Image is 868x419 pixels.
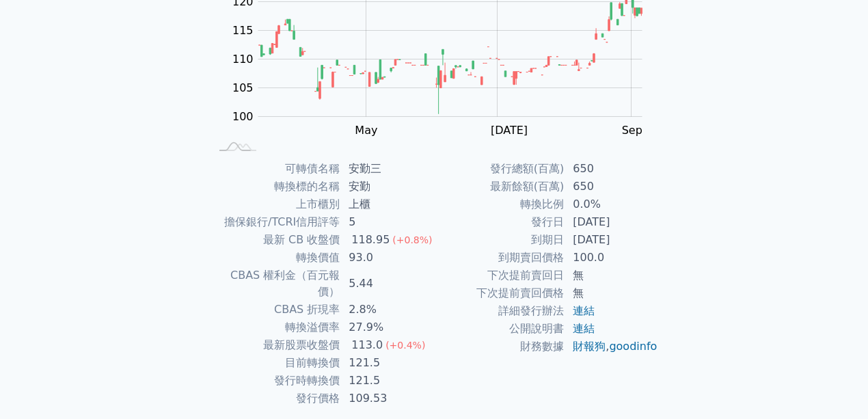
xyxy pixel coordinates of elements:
[340,354,434,372] td: 121.5
[210,213,340,231] td: 擔保銀行/TCRI信用評等
[434,231,565,249] td: 到期日
[491,124,528,137] tspan: [DATE]
[210,267,340,301] td: CBAS 權利金（百元報價）
[340,319,434,336] td: 27.9%
[385,340,425,351] span: (+0.4%)
[210,390,340,407] td: 發行價格
[565,284,658,302] td: 無
[565,213,658,231] td: [DATE]
[609,340,657,353] a: goodinfo
[349,232,392,248] div: 118.95
[573,304,595,317] a: 連結
[232,24,254,37] tspan: 115
[210,160,340,178] td: 可轉債名稱
[210,178,340,195] td: 轉換標的名稱
[434,195,565,213] td: 轉換比例
[565,231,658,249] td: [DATE]
[573,340,606,353] a: 財報狗
[392,234,432,245] span: (+0.8%)
[565,195,658,213] td: 0.0%
[210,195,340,213] td: 上市櫃別
[210,372,340,390] td: 發行時轉換價
[232,53,254,66] tspan: 110
[340,249,434,267] td: 93.0
[565,338,658,355] td: ,
[210,354,340,372] td: 目前轉換價
[434,284,565,302] td: 下次提前賣回價格
[622,124,642,137] tspan: Sep
[434,267,565,284] td: 下次提前賣回日
[565,160,658,178] td: 650
[340,372,434,390] td: 121.5
[565,267,658,284] td: 無
[434,338,565,355] td: 財務數據
[340,160,434,178] td: 安勤三
[349,337,385,353] div: 113.0
[210,319,340,336] td: 轉換溢價率
[573,322,595,335] a: 連結
[232,110,254,123] tspan: 100
[340,195,434,213] td: 上櫃
[434,160,565,178] td: 發行總額(百萬)
[340,390,434,407] td: 109.53
[434,213,565,231] td: 發行日
[340,301,434,319] td: 2.8%
[340,213,434,231] td: 5
[434,178,565,195] td: 最新餘額(百萬)
[340,267,434,301] td: 5.44
[210,231,340,249] td: 最新 CB 收盤價
[565,249,658,267] td: 100.0
[210,336,340,354] td: 最新股票收盤價
[434,302,565,320] td: 詳細發行辦法
[210,301,340,319] td: CBAS 折現率
[232,81,254,94] tspan: 105
[434,249,565,267] td: 到期賣回價格
[210,249,340,267] td: 轉換價值
[565,178,658,195] td: 650
[355,124,377,137] tspan: May
[434,320,565,338] td: 公開說明書
[340,178,434,195] td: 安勤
